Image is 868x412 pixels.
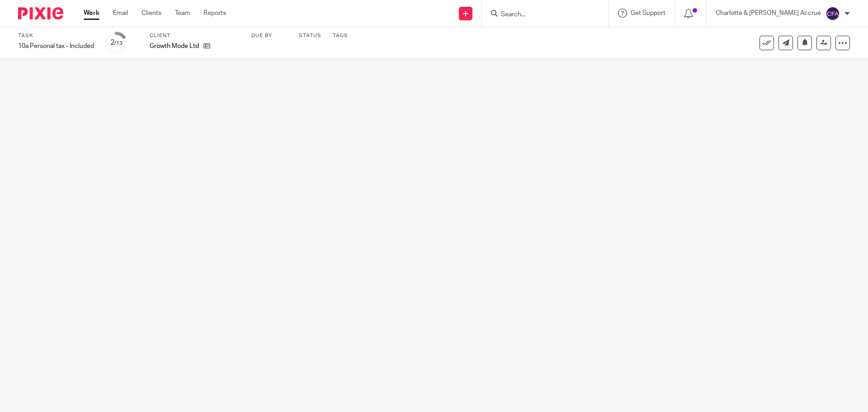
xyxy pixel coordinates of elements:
[114,41,123,46] small: /13
[150,32,240,39] label: Client
[500,11,581,19] input: Search
[18,32,94,39] label: Task
[150,42,199,51] p: Growth Mode Ltd
[716,9,821,18] p: Charlotte & [PERSON_NAME] Accrue
[18,42,94,51] div: 10a Personal tax - Included
[251,32,288,39] label: Due by
[113,9,128,18] a: Email
[203,9,226,18] a: Reports
[142,9,161,18] a: Clients
[175,9,190,18] a: Team
[18,7,63,19] img: Pixie
[203,43,210,49] i: Open client page
[826,6,840,21] img: svg%3E
[110,38,123,48] div: 2
[333,32,348,39] label: Tags
[299,32,321,39] label: Status
[84,9,99,18] a: Work
[631,10,665,16] span: Get Support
